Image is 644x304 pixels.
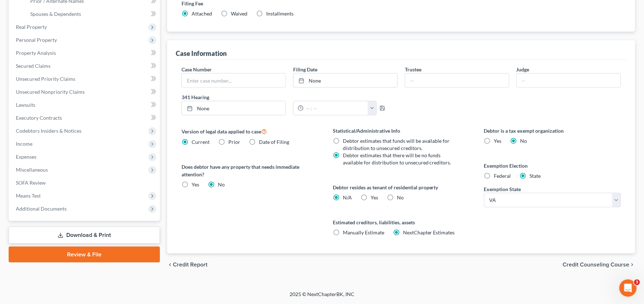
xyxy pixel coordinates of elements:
span: Expenses [16,154,36,160]
label: Does debtor have any property that needs immediate attention? [182,163,318,178]
span: Personal Property [16,37,57,43]
label: Judge [516,66,529,73]
span: Credit Counseling Course [563,262,630,268]
a: Property Analysis [10,47,160,60]
div: 2025 © NextChapterBK, INC [117,291,527,304]
span: Current [192,139,210,145]
span: No [520,138,527,144]
label: Debtor resides as tenant of residential property [333,184,470,191]
label: Filing Date [293,66,317,73]
a: Review & File [9,247,160,263]
label: 341 Hearing [178,93,401,101]
iframe: Intercom live chat [620,279,637,297]
input: -- [517,74,621,87]
span: Waived [231,10,247,17]
label: Trustee [405,66,421,73]
span: Installments [266,10,294,17]
span: Yes [494,138,502,144]
input: Enter case number... [182,74,286,87]
span: Credit Report [173,262,207,268]
span: 3 [634,279,640,285]
i: chevron_left [167,262,173,268]
span: Income [16,141,32,147]
a: SOFA Review [10,176,160,189]
i: chevron_right [630,262,635,268]
a: None [294,74,397,87]
a: Secured Claims [10,60,160,72]
span: No [397,194,404,201]
span: State [530,173,541,179]
span: Lawsuits [16,102,35,108]
a: Spouses & Dependents [24,8,160,21]
label: Exemption Election [484,162,621,169]
a: Unsecured Nonpriority Claims [10,85,160,98]
span: Additional Documents [16,206,67,212]
span: N/A [343,194,352,201]
span: Spouses & Dependents [30,11,81,17]
button: Credit Counseling Course chevron_right [563,262,635,268]
input: -- [405,74,509,87]
button: chevron_left Credit Report [167,262,207,268]
span: Yes [371,194,378,201]
label: Version of legal data applied to case [182,127,318,136]
span: Date of Filing [259,139,289,145]
a: Lawsuits [10,98,160,111]
span: Property Analysis [16,50,56,56]
span: Miscellaneous [16,167,48,173]
label: Exemption State [484,185,521,193]
span: Unsecured Nonpriority Claims [16,89,85,95]
a: Executory Contracts [10,111,160,124]
span: Debtor estimates that funds will be available for distribution to unsecured creditors. [343,138,450,151]
span: Debtor estimates that there will be no funds available for distribution to unsecured creditors. [343,152,451,166]
label: Statistical/Administrative Info [333,127,470,135]
div: Case Information [176,49,227,58]
span: Means Test [16,193,41,199]
input: -- : -- [304,101,368,115]
span: SOFA Review [16,180,46,186]
span: No [218,181,225,188]
span: Attached [192,10,212,17]
span: Real Property [16,24,47,30]
span: Prior [228,139,240,145]
label: Debtor is a tax exempt organization [484,127,621,135]
span: Federal [494,173,511,179]
span: Executory Contracts [16,115,62,121]
span: Manually Estimate [343,229,384,235]
span: NextChapter Estimates [403,229,455,235]
span: Yes [192,181,199,188]
label: Case Number [182,66,212,73]
a: None [182,101,286,115]
span: Codebtors Insiders & Notices [16,128,81,134]
a: Download & Print [9,227,160,244]
label: Estimated creditors, liabilities, assets [333,219,470,226]
a: Unsecured Priority Claims [10,72,160,85]
span: Secured Claims [16,63,50,69]
span: Unsecured Priority Claims [16,76,75,82]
